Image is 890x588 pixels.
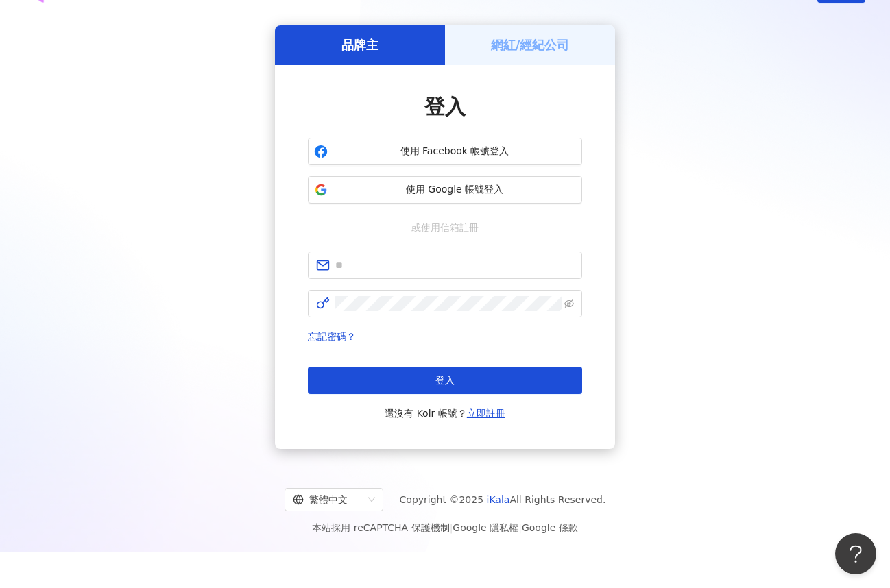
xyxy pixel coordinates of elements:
span: 本站採用 reCAPTCHA 保護機制 [312,519,577,536]
span: 使用 Google 帳號登入 [333,183,576,197]
span: eye-invisible [564,299,574,308]
span: 或使用信箱註冊 [402,220,488,235]
span: | [450,522,453,533]
h5: 網紅/經紀公司 [491,36,570,53]
a: Google 條款 [522,522,578,533]
span: | [518,522,522,533]
span: 登入 [435,375,455,386]
button: 使用 Google 帳號登入 [308,176,582,204]
span: Copyright © 2025 All Rights Reserved. [400,491,606,508]
h5: 品牌主 [341,36,378,53]
span: 使用 Facebook 帳號登入 [333,145,576,158]
a: iKala [487,494,510,505]
div: 繁體中文 [293,489,363,511]
iframe: Help Scout Beacon - Open [835,533,876,574]
span: 還沒有 Kolr 帳號？ [385,405,505,421]
a: Google 隱私權 [453,522,518,533]
button: 使用 Facebook 帳號登入 [308,138,582,165]
span: 登入 [424,95,466,119]
button: 登入 [308,367,582,394]
a: 忘記密碼？ [308,331,356,342]
a: 立即註冊 [467,408,505,419]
